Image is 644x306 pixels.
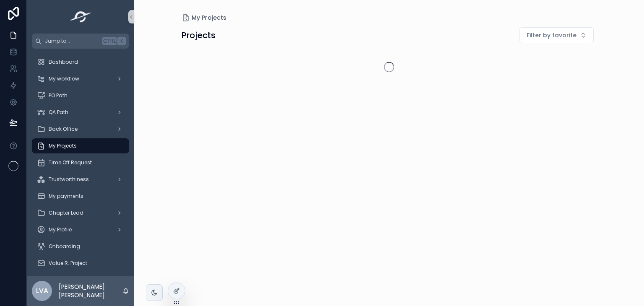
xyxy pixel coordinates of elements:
a: QA Path [32,105,129,120]
a: Value R. Project [32,256,129,271]
span: LVA [36,286,48,296]
button: Select Button [519,27,594,43]
span: Filter by favorite [527,31,576,39]
a: PO Path [32,88,129,103]
button: Jump to...CtrlK [32,34,129,49]
a: Back Office [32,122,129,137]
span: My workflow [49,75,79,82]
span: Ctrl [102,37,117,45]
span: K [118,38,125,44]
a: Onboarding [32,239,129,254]
span: My Projects [192,13,226,22]
span: My payments [49,193,83,200]
a: Time Off Request [32,155,129,170]
span: My Projects [49,143,77,149]
span: Trustworthiness [49,176,89,183]
span: Dashboard [49,59,78,65]
span: Onboarding [49,243,80,250]
span: My Profile [49,226,72,233]
span: Time Off Request [49,159,92,166]
span: PO Path [49,92,68,99]
p: [PERSON_NAME] [PERSON_NAME] [59,283,122,299]
img: App logo [68,10,94,23]
span: Value R. Project [49,260,87,267]
a: Chapter Lead [32,205,129,220]
div: scrollable content [27,49,134,276]
span: Back Office [49,126,78,132]
span: Jump to... [45,38,99,44]
a: Trustworthiness [32,172,129,187]
a: My Projects [182,13,226,22]
span: Chapter Lead [49,210,83,216]
a: My Projects [32,138,129,153]
a: My payments [32,189,129,204]
a: My Profile [32,222,129,237]
a: Dashboard [32,54,129,70]
span: QA Path [49,109,68,116]
h1: Projects [182,29,216,41]
a: My workflow [32,71,129,86]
